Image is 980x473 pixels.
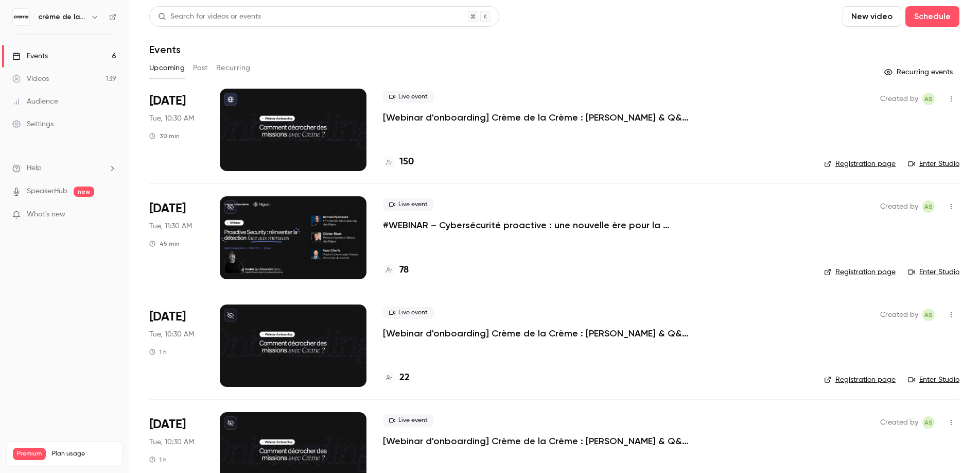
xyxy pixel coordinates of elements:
[399,263,409,277] h4: 78
[880,200,918,213] span: Created by
[922,416,935,429] span: Alexandre Sutra
[880,416,918,429] span: Created by
[383,219,692,231] a: #WEBINAR – Cybersécurité proactive : une nouvelle ère pour la détection des menaces avec [PERSON_...
[193,60,208,76] button: Past
[908,159,959,169] a: Enter Studio
[27,163,42,174] span: Help
[149,43,181,56] h1: Events
[12,163,116,174] li: help-dropdown-opener
[905,6,959,27] button: Schedule
[149,437,194,447] span: Tue, 10:30 AM
[216,60,251,76] button: Recurring
[383,111,692,124] a: [Webinar d'onboarding] Crème de la Crème : [PERSON_NAME] & Q&A par [PERSON_NAME]
[843,6,901,27] button: New video
[383,91,434,103] span: Live event
[52,450,116,458] span: Plan usage
[383,155,414,169] a: 150
[149,348,167,356] div: 1 h
[383,435,692,447] a: [Webinar d'onboarding] Crème de la Crème : [PERSON_NAME] & Q&A par [PERSON_NAME]
[880,64,959,80] button: Recurring events
[74,187,94,197] span: new
[149,89,203,171] div: Sep 23 Tue, 10:30 AM (Europe/Madrid)
[149,240,180,248] div: 45 min
[149,200,186,217] span: [DATE]
[158,11,261,22] div: Search for videos or events
[149,196,203,279] div: Sep 23 Tue, 11:30 AM (Europe/Paris)
[922,200,935,213] span: Alexandre Sutra
[924,200,933,213] span: AS
[924,309,933,321] span: AS
[880,93,918,105] span: Created by
[38,12,86,22] h6: crème de la crème
[922,309,935,321] span: Alexandre Sutra
[13,9,29,25] img: crème de la crème
[924,93,933,105] span: AS
[149,60,185,76] button: Upcoming
[149,329,194,340] span: Tue, 10:30 AM
[824,159,896,169] a: Registration page
[399,371,410,385] h4: 22
[383,263,409,277] a: 78
[383,371,410,385] a: 22
[13,448,46,460] span: Premium
[908,375,959,385] a: Enter Studio
[149,113,194,124] span: Tue, 10:30 AM
[383,414,434,427] span: Live event
[149,132,180,140] div: 30 min
[149,455,167,464] div: 1 h
[149,416,186,433] span: [DATE]
[383,327,692,340] a: [Webinar d'onboarding] Crème de la Crème : [PERSON_NAME] & Q&A par [PERSON_NAME]
[12,96,58,107] div: Audience
[27,209,65,220] span: What's new
[908,267,959,277] a: Enter Studio
[12,51,48,61] div: Events
[399,155,414,169] h4: 150
[149,93,186,109] span: [DATE]
[824,375,896,385] a: Registration page
[149,305,203,387] div: Sep 30 Tue, 10:30 AM (Europe/Paris)
[922,93,935,105] span: Alexandre Sutra
[880,309,918,321] span: Created by
[149,309,186,325] span: [DATE]
[149,221,192,231] span: Tue, 11:30 AM
[12,119,54,129] div: Settings
[12,74,49,84] div: Videos
[383,307,434,319] span: Live event
[383,198,434,211] span: Live event
[27,186,67,197] a: SpeakerHub
[924,416,933,429] span: AS
[824,267,896,277] a: Registration page
[104,210,116,219] iframe: Noticeable Trigger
